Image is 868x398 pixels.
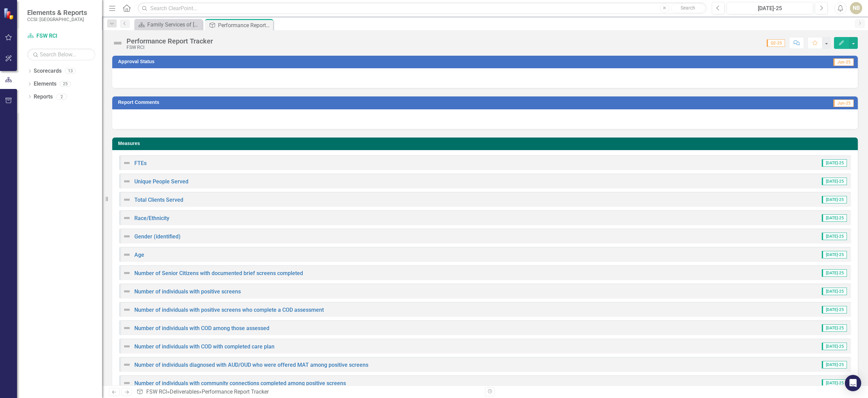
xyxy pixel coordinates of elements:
a: Number of Senior Citizens with documented brief screens completed [134,270,303,276]
div: 2 [56,94,67,99]
span: [DATE]-25 [822,196,847,203]
a: FSW RCI [27,32,95,40]
img: ClearPoint Strategy [3,8,15,20]
span: [DATE]-25 [822,288,847,295]
div: 13 [65,68,76,74]
div: 25 [60,81,71,87]
div: [DATE]-25 [729,4,811,13]
a: Race/Ethnicity [134,215,169,221]
img: Not Defined [123,251,131,259]
div: FSW RCI [127,45,213,50]
a: Number of individuals with COD among those assessed [134,325,269,331]
a: FSW RCI [146,388,167,395]
img: Not Defined [112,38,123,49]
img: Not Defined [123,214,131,222]
span: Jun-25 [833,58,854,66]
span: [DATE]-25 [822,343,847,350]
img: Not Defined [123,379,131,387]
a: Number of individuals with community connections completed among positive screens [134,380,346,386]
input: Search Below... [27,49,95,60]
input: Search ClearPoint... [138,2,707,14]
a: Unique People Served [134,178,188,185]
a: Deliverables [170,388,199,395]
h3: Measures [118,141,854,146]
a: Number of individuals with positive screens who complete a COD assessment [134,307,324,313]
div: Family Services of [GEOGRAPHIC_DATA] Page [147,20,201,29]
a: Number of individuals diagnosed with AUD/OUD who were offered MAT among positive screens [134,362,368,368]
small: CCSI: [GEOGRAPHIC_DATA] [27,17,87,22]
span: Elements & Reports [27,8,87,17]
a: Total Clients Served [134,197,183,203]
span: Jun-25 [833,99,854,107]
img: Not Defined [123,306,131,314]
a: Number of individuals with COD with completed care plan [134,343,274,350]
span: [DATE]-25 [822,361,847,368]
span: [DATE]-25 [822,269,847,277]
img: Not Defined [123,269,131,277]
img: Not Defined [123,324,131,332]
span: [DATE]-25 [822,178,847,185]
a: Family Services of [GEOGRAPHIC_DATA] Page [136,20,201,29]
a: Scorecards [34,67,62,75]
h3: Report Comments [118,100,605,105]
span: [DATE]-25 [822,233,847,240]
a: Number of individuals with positive screens [134,288,241,295]
a: Reports [34,93,53,101]
img: Not Defined [123,177,131,185]
h3: Approval Status [118,59,585,64]
img: Not Defined [123,159,131,167]
button: NB [850,2,862,14]
span: [DATE]-25 [822,306,847,313]
a: Elements [34,80,56,88]
img: Not Defined [123,287,131,295]
span: [DATE]-25 [822,251,847,258]
span: [DATE]-25 [822,379,847,387]
a: Age [134,252,144,258]
a: Gender (identified) [134,233,181,240]
div: » » [136,388,480,396]
div: Performance Report Tracker [127,37,213,45]
div: Performance Report Tracker [218,21,271,30]
span: [DATE]-25 [822,214,847,222]
img: Not Defined [123,196,131,204]
img: Not Defined [123,361,131,369]
span: Q2-25 [767,39,785,47]
span: Search [681,5,695,11]
img: Not Defined [123,342,131,350]
span: [DATE]-25 [822,159,847,167]
a: FTEs [134,160,147,166]
button: [DATE]-25 [727,2,813,14]
div: Performance Report Tracker [202,388,269,395]
img: Not Defined [123,232,131,240]
span: [DATE]-25 [822,324,847,332]
div: Open Intercom Messenger [845,375,861,391]
button: Search [671,3,705,13]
